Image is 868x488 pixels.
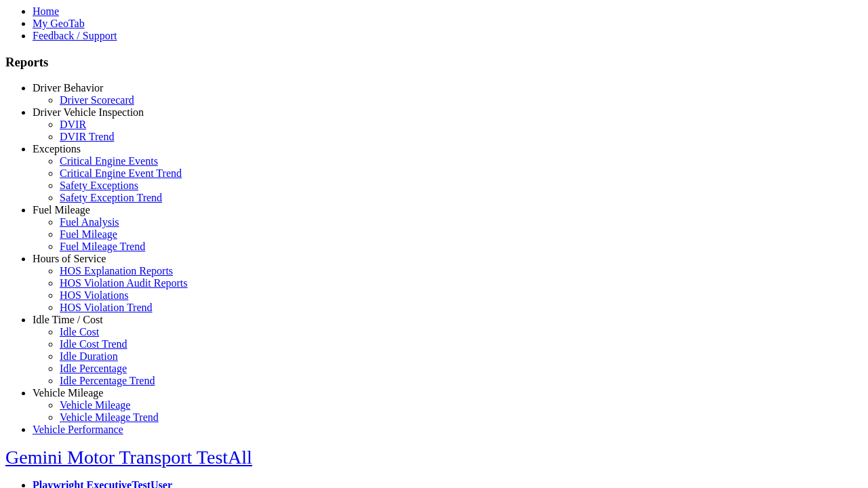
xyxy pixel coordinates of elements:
a: Feedback / Support [33,30,117,41]
a: Exceptions [33,143,81,155]
a: Fuel Analysis [60,216,119,228]
a: Safety Exception Trend [60,192,162,203]
a: Idle Percentage [60,363,127,374]
a: Idle Percentage Trend [60,375,155,386]
a: Idle Cost [60,326,99,338]
a: Gemini Motor Transport TestAll [5,447,252,468]
a: Safety Exceptions [60,180,138,191]
a: HOS Violation Audit Reports [60,277,188,289]
a: Vehicle Mileage [60,399,130,411]
a: DVIR [60,119,86,130]
a: DVIR Trend [60,131,114,142]
a: Fuel Mileage Trend [60,241,145,252]
a: Driver Vehicle Inspection [33,106,144,118]
a: Hours of Service [33,253,106,264]
a: Vehicle Mileage [33,387,103,399]
a: Vehicle Performance [33,424,123,435]
a: Fuel Mileage [60,228,117,240]
a: Idle Cost Trend [60,338,127,350]
a: Driver Behavior [33,82,103,94]
a: HOS Violations [60,289,128,301]
a: Idle Time / Cost [33,314,103,325]
h3: Reports [5,55,863,70]
a: My GeoTab [33,18,85,29]
a: HOS Violation Trend [60,302,153,313]
a: Idle Duration [60,350,118,362]
a: HOS Explanation Reports [60,265,173,277]
a: Vehicle Mileage Trend [60,411,159,423]
a: Driver Scorecard [60,94,134,106]
a: Home [33,5,59,17]
a: Critical Engine Event Trend [60,167,182,179]
a: Critical Engine Events [60,155,158,167]
a: Fuel Mileage [33,204,90,216]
